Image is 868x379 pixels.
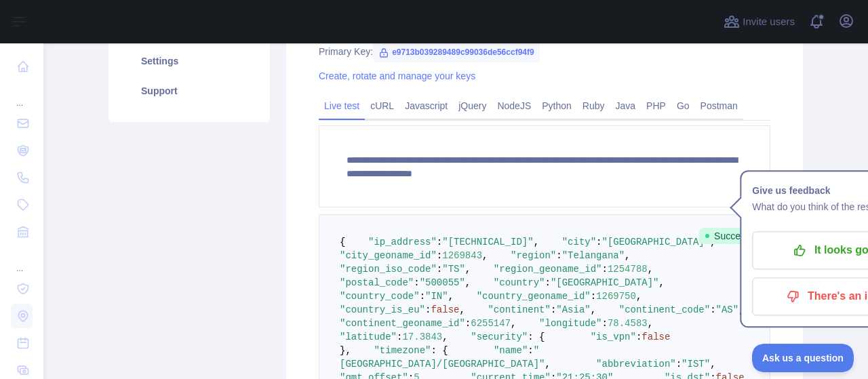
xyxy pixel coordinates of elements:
[374,345,431,356] span: "timezone"
[442,237,533,247] span: "[TECHNICAL_ID]"
[340,345,351,356] span: },
[648,264,653,275] span: ,
[340,291,420,302] span: "country_code"
[11,81,33,108] div: ...
[591,304,596,315] span: ,
[682,359,710,370] span: "IST"
[511,318,516,329] span: ,
[596,359,676,370] span: "abbreviation"
[459,304,465,315] span: ,
[477,291,591,302] span: "country_geoname_id"
[319,71,475,81] a: Create, rotate and manage your keys
[511,250,556,261] span: "region"
[562,250,625,261] span: "Telangana"
[596,291,636,302] span: 1269750
[695,95,743,117] a: Postman
[340,304,425,315] span: "country_is_eu"
[710,304,715,315] span: :
[562,237,596,247] span: "city"
[602,237,711,247] span: "[GEOGRAPHIC_DATA]"
[738,304,744,315] span: ,
[420,277,465,288] span: "500055"
[671,95,695,117] a: Go
[465,318,471,329] span: :
[465,277,471,288] span: ,
[743,14,795,30] span: Invite users
[488,304,550,315] span: "continent"
[340,264,437,275] span: "region_iso_code"
[602,264,608,275] span: :
[528,345,533,356] span: :
[556,250,561,261] span: :
[442,250,482,261] span: 1269843
[539,318,601,329] span: "longitude"
[610,95,642,117] a: Java
[425,291,448,302] span: "IN"
[494,345,528,356] span: "name"
[492,95,536,117] a: NodeJS
[125,46,254,76] a: Settings
[716,304,739,315] span: "AS"
[365,95,399,117] a: cURL
[11,247,33,274] div: ...
[710,359,715,370] span: ,
[442,264,465,275] span: "TS"
[545,277,550,288] span: :
[494,264,602,275] span: "region_geoname_id"
[414,277,419,288] span: :
[752,344,854,372] iframe: Toggle Customer Support
[340,332,397,342] span: "latitude"
[721,11,797,33] button: Invite users
[602,318,608,329] span: :
[494,277,545,288] span: "country"
[402,332,442,342] span: 17.3843
[556,304,590,315] span: "Asia"
[448,291,454,302] span: ,
[373,42,540,62] span: e9713b039289489c99036de56ccf94f9
[551,304,556,315] span: :
[591,291,596,302] span: :
[431,304,459,315] span: false
[642,332,670,342] span: false
[471,318,511,329] span: 6255147
[545,359,550,370] span: ,
[437,250,442,261] span: :
[442,332,448,342] span: ,
[465,264,471,275] span: ,
[536,95,577,117] a: Python
[319,45,770,58] div: Primary Key:
[399,95,453,117] a: Javascript
[340,318,465,329] span: "continent_geoname_id"
[368,237,437,247] span: "ip_address"
[577,95,610,117] a: Ruby
[453,95,492,117] a: jQuery
[636,332,642,342] span: :
[636,291,642,302] span: ,
[319,95,365,117] a: Live test
[340,237,345,247] span: {
[425,304,431,315] span: :
[591,332,636,342] span: "is_vpn"
[431,345,448,356] span: : {
[528,332,545,342] span: : {
[482,250,488,261] span: ,
[397,332,402,342] span: :
[420,291,425,302] span: :
[676,359,682,370] span: :
[534,237,539,247] span: ,
[437,264,442,275] span: :
[125,76,254,106] a: Support
[625,250,630,261] span: ,
[641,95,671,117] a: PHP
[596,237,601,247] span: :
[648,318,653,329] span: ,
[437,237,442,247] span: :
[608,318,648,329] span: 78.4583
[471,332,528,342] span: "security"
[608,264,648,275] span: 1254788
[340,250,437,261] span: "city_geoname_id"
[340,277,414,288] span: "postal_code"
[619,304,710,315] span: "continent_code"
[699,228,757,244] span: Success
[551,277,659,288] span: "[GEOGRAPHIC_DATA]"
